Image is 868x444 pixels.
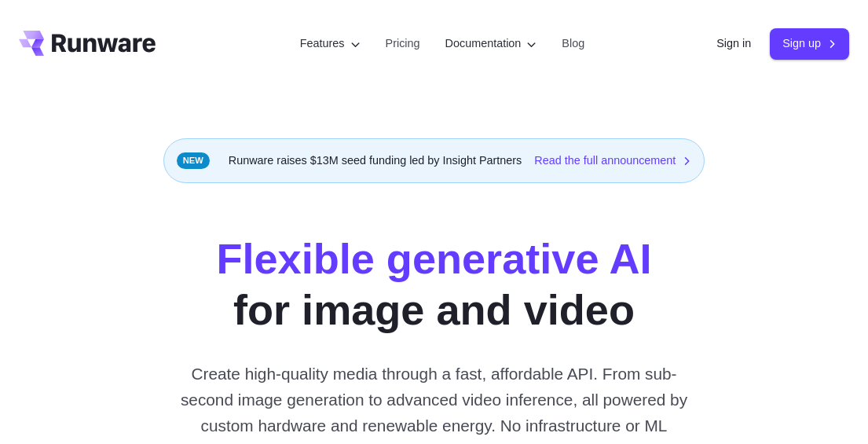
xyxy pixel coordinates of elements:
a: Pricing [386,35,420,53]
label: Documentation [445,35,537,53]
h1: for image and video [216,233,651,336]
a: Sign in [716,35,751,53]
a: Read the full announcement [534,152,691,170]
a: Go to / [19,31,156,56]
div: Runware raises $13M seed funding led by Insight Partners [163,138,705,183]
strong: Flexible generative AI [216,235,651,282]
a: Blog [562,35,584,53]
label: Features [300,35,361,53]
a: Sign up [770,28,849,59]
